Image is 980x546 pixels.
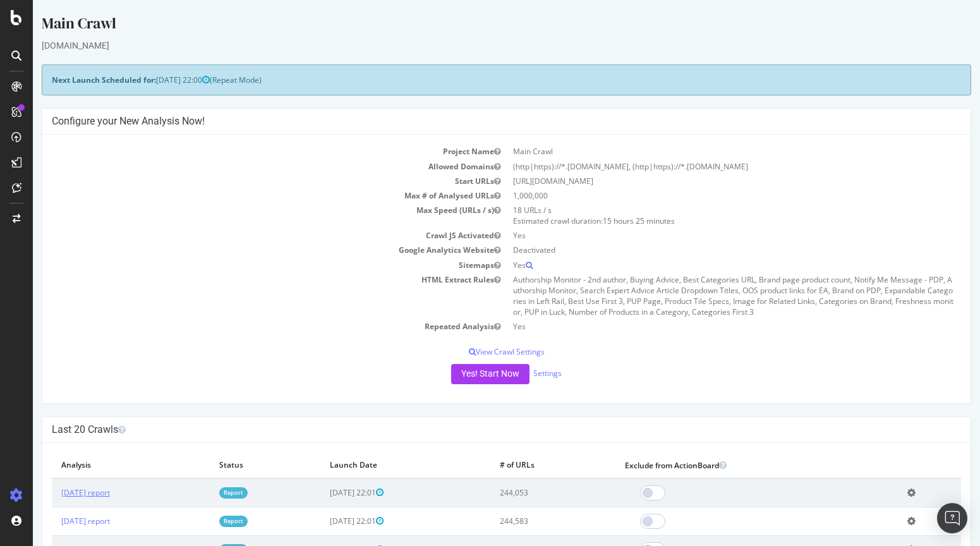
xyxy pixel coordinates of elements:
td: Crawl JS Activated [19,228,474,243]
td: (http|https)://*.[DOMAIN_NAME], (http|https)://*.[DOMAIN_NAME] [474,159,929,174]
a: Report [186,487,215,498]
th: Launch Date [287,452,457,478]
a: [DATE] report [28,487,77,498]
td: Yes [474,258,929,272]
td: Start URLs [19,174,474,188]
td: Max # of Analysed URLs [19,188,474,203]
td: Google Analytics Website [19,243,474,257]
td: Yes [474,228,929,243]
th: Status [177,452,287,478]
th: Analysis [19,452,177,478]
h4: Configure your New Analysis Now! [19,115,928,128]
td: Allowed Domains [19,159,474,174]
h4: Last 20 Crawls [19,423,928,436]
td: HTML Extract Rules [19,272,474,320]
td: Authorship Monitor - 2nd author, Buying Advice, Best Categories URL, Brand page product count, No... [474,272,929,320]
div: (Repeat Mode) [9,64,938,95]
td: 18 URLs / s Estimated crawl duration: [474,203,929,228]
a: Report [186,516,215,526]
td: Main Crawl [474,144,929,159]
td: Yes [474,319,929,334]
td: 1,000,000 [474,188,929,203]
td: Deactivated [474,243,929,257]
a: Settings [500,368,529,379]
a: [DATE] report [28,516,77,526]
span: [DATE] 22:01 [297,487,351,498]
div: [DOMAIN_NAME] [9,39,938,52]
td: 244,583 [457,507,583,535]
p: View Crawl Settings [19,346,928,357]
button: Yes! Start Now [418,364,497,384]
strong: Next Launch Scheduled for: [19,75,123,85]
span: 15 hours 25 minutes [570,215,642,226]
td: 244,053 [457,478,583,507]
th: Exclude from ActionBoard [583,452,864,478]
td: [URL][DOMAIN_NAME] [474,174,929,188]
td: Project Name [19,144,474,159]
td: Repeated Analysis [19,319,474,334]
span: [DATE] 22:01 [297,516,351,526]
td: Max Speed (URLs / s) [19,203,474,228]
div: Main Crawl [9,13,938,39]
div: Open Intercom Messenger [937,503,967,533]
td: Sitemaps [19,258,474,272]
th: # of URLs [457,452,583,478]
span: [DATE] 22:00 [123,75,177,85]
